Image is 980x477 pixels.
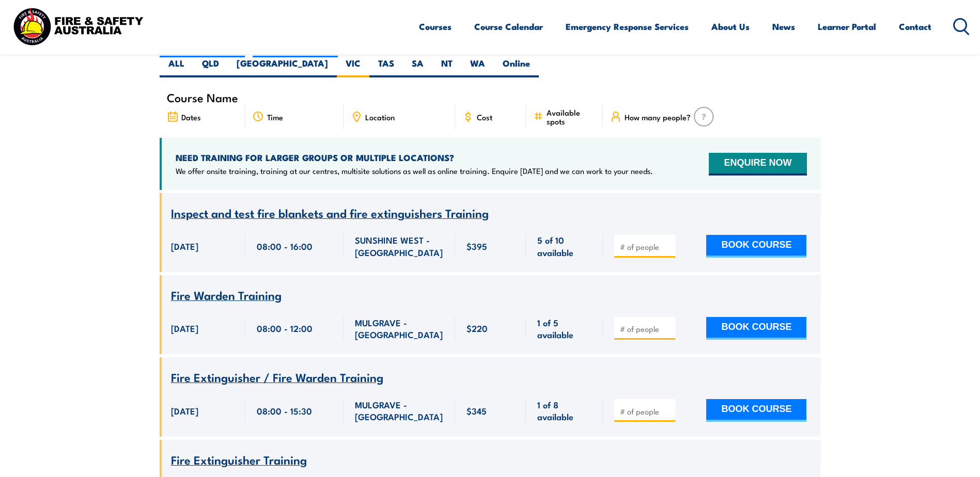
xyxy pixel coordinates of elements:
[355,316,444,341] span: MULGRAVE - [GEOGRAPHIC_DATA]
[171,286,282,304] span: Fire Warden Training
[181,113,201,121] span: Dates
[706,235,806,258] button: BOOK COURSE
[176,166,653,176] p: We offer onsite training, training at our centres, multisite solutions as well as online training...
[466,240,487,252] span: $395
[257,405,312,417] span: 08:00 - 15:30
[818,13,876,40] a: Learner Portal
[171,322,198,334] span: [DATE]
[419,13,452,40] a: Courses
[494,57,539,77] label: Online
[369,57,403,77] label: TAS
[171,454,307,467] a: Fire Extinguisher Training
[477,113,492,121] span: Cost
[899,13,931,40] a: Contact
[355,234,444,258] span: SUNSHINE WEST - [GEOGRAPHIC_DATA]
[537,234,592,258] span: 5 of 10 available
[709,153,806,176] button: ENQUIRE NOW
[171,289,282,302] a: Fire Warden Training
[257,322,313,334] span: 08:00 - 12:00
[176,152,653,163] h4: NEED TRAINING FOR LARGER GROUPS OR MULTIPLE LOCATIONS?
[193,57,228,77] label: QLD
[432,57,461,77] label: NT
[625,113,691,121] span: How many people?
[537,399,592,423] span: 1 of 8 available
[171,405,198,417] span: [DATE]
[566,13,689,40] a: Emergency Response Services
[706,399,806,422] button: BOOK COURSE
[355,399,444,423] span: MULGRAVE - [GEOGRAPHIC_DATA]
[772,13,795,40] a: News
[537,316,592,341] span: 1 of 5 available
[365,113,395,121] span: Location
[461,57,494,77] label: WA
[620,242,672,252] input: # of people
[171,368,383,386] span: Fire Extinguisher / Fire Warden Training
[167,93,238,102] span: Course Name
[466,322,488,334] span: $220
[711,13,750,40] a: About Us
[620,406,672,417] input: # of people
[228,57,337,77] label: [GEOGRAPHIC_DATA]
[466,405,487,417] span: $345
[706,317,806,340] button: BOOK COURSE
[160,57,193,77] label: ALL
[337,57,369,77] label: VIC
[257,240,313,252] span: 08:00 - 16:00
[267,113,283,121] span: Time
[171,240,198,252] span: [DATE]
[474,13,543,40] a: Course Calendar
[620,324,672,334] input: # of people
[171,451,307,468] span: Fire Extinguisher Training
[171,207,489,220] a: Inspect and test fire blankets and fire extinguishers Training
[547,108,596,125] span: Available spots
[403,57,432,77] label: SA
[171,204,489,221] span: Inspect and test fire blankets and fire extinguishers Training
[171,371,383,384] a: Fire Extinguisher / Fire Warden Training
